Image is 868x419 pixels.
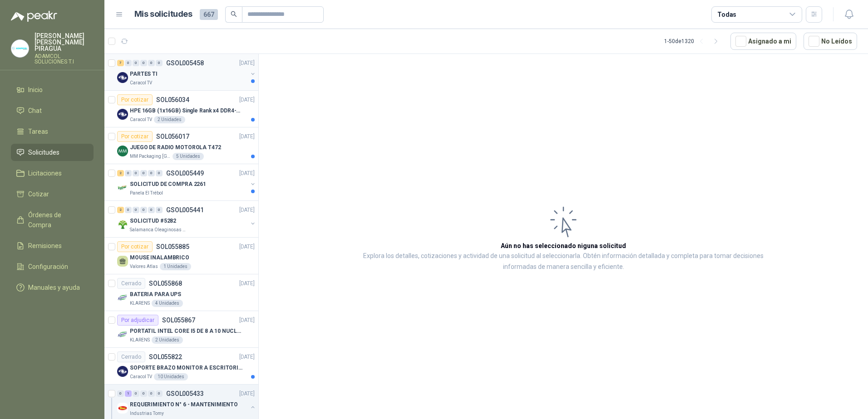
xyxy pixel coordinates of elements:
span: Órdenes de Compra [28,210,85,230]
div: 0 [133,390,139,397]
p: SOLICITUD #5282 [130,217,176,225]
p: Caracol TV [130,116,152,123]
p: KLARENS [130,300,150,307]
p: Salamanca Oleaginosas SAS [130,226,187,234]
span: search [231,11,237,17]
span: Manuales y ayuda [28,283,80,292]
p: [DATE] [239,206,255,214]
p: [DATE] [239,243,255,251]
div: 4 Unidades [152,300,183,307]
a: Configuración [11,258,94,275]
div: 2 Unidades [152,336,183,344]
div: Por cotizar [117,241,153,252]
img: Company Logo [117,403,128,414]
p: Industrias Tomy [130,410,164,417]
span: Cotizar [28,189,49,199]
div: Por cotizar [117,94,153,105]
div: 2 Unidades [154,116,185,123]
div: 5 Unidades [173,153,204,160]
p: REQUERIMIENTO N° 6 - MANTENIMIENTO [130,400,238,409]
p: MOUSE INALAMBRICO [130,253,189,262]
h3: Aún no has seleccionado niguna solicitud [501,241,626,251]
p: [DATE] [239,390,255,398]
div: 0 [117,390,124,397]
span: Licitaciones [28,168,62,178]
p: GSOL005433 [166,390,204,397]
p: [DATE] [239,279,255,288]
div: 1 Unidades [160,263,191,270]
p: SOL056017 [156,133,189,140]
div: 0 [156,390,163,397]
div: 0 [156,207,163,213]
span: Configuración [28,262,68,272]
div: 0 [125,170,132,176]
span: Solicitudes [28,147,59,157]
div: 0 [148,170,155,176]
div: 0 [148,207,155,213]
div: 0 [125,60,132,66]
p: [DATE] [239,59,255,68]
img: Company Logo [117,329,128,340]
div: 0 [148,60,155,66]
img: Company Logo [117,146,128,156]
p: Caracol TV [130,79,152,87]
p: Valores Atlas [130,263,158,270]
div: 0 [156,60,163,66]
p: SOL056034 [156,97,189,103]
div: 7 [117,60,124,66]
h1: Mis solicitudes [134,8,192,21]
img: Company Logo [117,109,128,120]
p: Panela El Trébol [130,190,163,197]
div: 0 [156,170,163,176]
div: 0 [148,390,155,397]
p: Explora los detalles, cotizaciones y actividad de una solicitud al seleccionarla. Obtén informaci... [350,251,777,273]
img: Company Logo [117,219,128,230]
p: SOPORTE BRAZO MONITOR A ESCRITORIO NBF80 [130,364,243,372]
a: Remisiones [11,237,94,254]
p: GSOL005449 [166,170,204,176]
button: No Leídos [804,33,857,50]
p: HPE 16GB (1x16GB) Single Rank x4 DDR4-2400 [130,107,243,115]
p: SOL055868 [149,280,182,287]
p: SOL055885 [156,244,189,250]
div: Cerrado [117,278,145,289]
a: Por cotizarSOL056034[DATE] Company LogoHPE 16GB (1x16GB) Single Rank x4 DDR4-2400Caracol TV2 Unid... [104,91,258,127]
a: 2 0 0 0 0 0 GSOL005449[DATE] Company LogoSOLICITUD DE COMPRA 2261Panela El Trébol [117,168,256,197]
img: Company Logo [117,72,128,83]
div: 1 - 50 de 1320 [664,34,723,49]
p: ADAMCOL SOLUCIONES T.I [35,54,94,64]
div: Por cotizar [117,131,153,142]
a: Por adjudicarSOL055867[DATE] Company LogoPORTATIL INTEL CORE I5 DE 8 A 10 NUCLEOSKLARENS2 Unidades [104,311,258,348]
div: 0 [133,207,139,213]
span: 667 [200,9,218,20]
p: KLARENS [130,336,150,344]
p: Caracol TV [130,373,152,380]
div: 2 [117,170,124,176]
div: 0 [140,170,147,176]
a: 7 0 0 0 0 0 GSOL005458[DATE] Company LogoPARTES TICaracol TV [117,58,256,87]
div: 1 [125,390,132,397]
span: Remisiones [28,241,62,251]
div: 0 [140,207,147,213]
img: Company Logo [117,182,128,193]
p: GSOL005458 [166,60,204,66]
p: [PERSON_NAME] [PERSON_NAME] PIRAGUA [35,33,94,52]
div: 0 [133,60,139,66]
a: 0 1 0 0 0 0 GSOL005433[DATE] Company LogoREQUERIMIENTO N° 6 - MANTENIMIENTOIndustrias Tomy [117,388,256,417]
a: Licitaciones [11,165,94,182]
span: Chat [28,106,42,116]
div: 0 [140,60,147,66]
a: 2 0 0 0 0 0 GSOL005441[DATE] Company LogoSOLICITUD #5282Salamanca Oleaginosas SAS [117,205,256,234]
a: Cotizar [11,185,94,203]
a: CerradoSOL055822[DATE] Company LogoSOPORTE BRAZO MONITOR A ESCRITORIO NBF80Caracol TV10 Unidades [104,348,258,385]
p: PORTATIL INTEL CORE I5 DE 8 A 10 NUCLEOS [130,327,243,336]
p: PARTES TI [130,70,158,78]
a: Por cotizarSOL055885[DATE] MOUSE INALAMBRICOValores Atlas1 Unidades [104,238,258,274]
img: Company Logo [117,366,128,377]
p: JUEGO DE RADIO MOTOROLA T472 [130,143,221,152]
a: Órdenes de Compra [11,206,94,234]
a: Chat [11,102,94,119]
div: Cerrado [117,351,145,362]
div: 0 [140,390,147,397]
div: 2 [117,207,124,213]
